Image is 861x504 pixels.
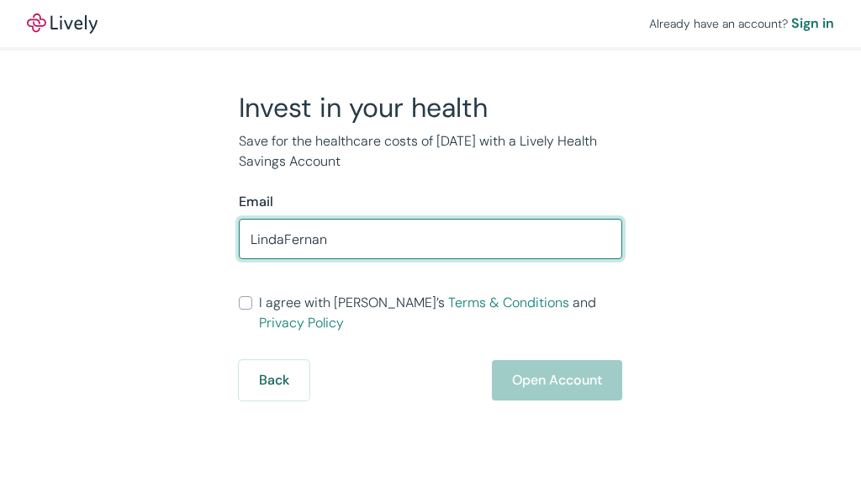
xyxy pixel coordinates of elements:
div: Already have an account? [649,13,834,34]
span: I agree with [PERSON_NAME]’s and [259,293,622,333]
a: Terms & Conditions [448,294,569,311]
button: Back [239,360,309,401]
h2: Invest in your health [239,91,622,125]
a: LivelyLively [27,13,98,34]
label: Email [239,192,273,212]
a: Sign in [791,13,834,34]
a: Privacy Policy [259,314,344,332]
img: Lively [27,13,98,34]
p: Save for the healthcare costs of [DATE] with a Lively Health Savings Account [239,131,622,172]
